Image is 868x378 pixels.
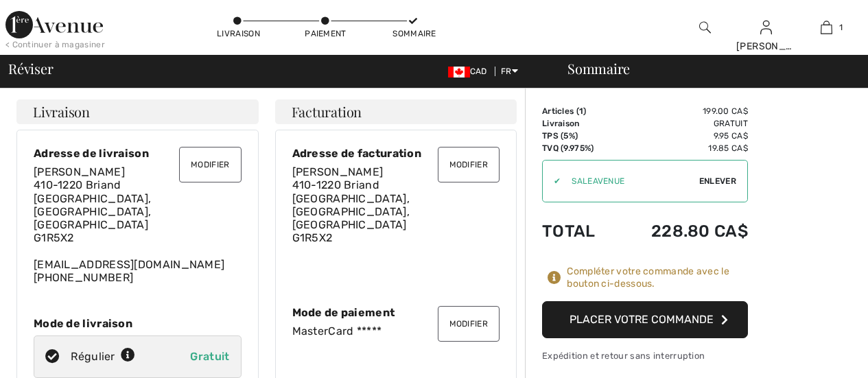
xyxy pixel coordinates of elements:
div: Compléter votre commande avec le bouton ci-dessous. [567,265,748,290]
div: Régulier [71,349,135,365]
td: Gratuit [615,117,748,130]
div: ✔ [543,175,561,187]
span: 410-1220 Briand [GEOGRAPHIC_DATA], [GEOGRAPHIC_DATA], [GEOGRAPHIC_DATA] G1R5X2 [292,178,410,244]
span: Gratuit [190,350,229,363]
span: [PERSON_NAME] [292,165,384,178]
button: Modifier [179,147,241,182]
td: Total [542,208,615,255]
div: Sommaire [551,62,860,75]
span: [PERSON_NAME] [34,165,125,178]
button: Placer votre commande [542,301,748,338]
img: Canadian Dollar [448,67,470,78]
img: Mes infos [760,19,772,36]
span: 1 [579,106,583,116]
button: Modifier [438,147,500,182]
span: Facturation [292,105,362,119]
td: 9.95 CA$ [615,130,748,142]
div: < Continuer à magasiner [5,38,105,51]
div: Mode de paiement [292,306,500,319]
td: 199.00 CA$ [615,105,748,117]
span: 1 [839,21,843,34]
img: 1ère Avenue [5,11,103,38]
img: Mon panier [821,19,832,36]
img: recherche [699,19,711,36]
button: Modifier [438,306,500,342]
td: Articles ( ) [542,105,615,117]
span: CAD [448,67,493,76]
div: Livraison [217,27,258,40]
td: Livraison [542,117,615,130]
td: 19.85 CA$ [615,142,748,154]
a: 1 [797,19,856,36]
input: Code promo [561,161,699,202]
div: Sommaire [392,27,434,40]
div: Adresse de facturation [292,147,500,160]
div: [PERSON_NAME] [736,39,796,54]
div: Expédition et retour sans interruption [542,349,748,362]
span: Livraison [33,105,90,119]
div: Adresse de livraison [34,147,242,160]
a: Se connecter [760,21,772,34]
div: [EMAIL_ADDRESS][DOMAIN_NAME] [PHONE_NUMBER] [34,165,242,284]
div: Paiement [305,27,346,40]
span: FR [501,67,518,76]
td: TVQ (9.975%) [542,142,615,154]
td: 228.80 CA$ [615,208,748,255]
td: TPS (5%) [542,130,615,142]
span: Réviser [8,62,53,75]
span: 410-1220 Briand [GEOGRAPHIC_DATA], [GEOGRAPHIC_DATA], [GEOGRAPHIC_DATA] G1R5X2 [34,178,151,244]
div: Mode de livraison [34,317,242,330]
span: Enlever [699,175,736,187]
